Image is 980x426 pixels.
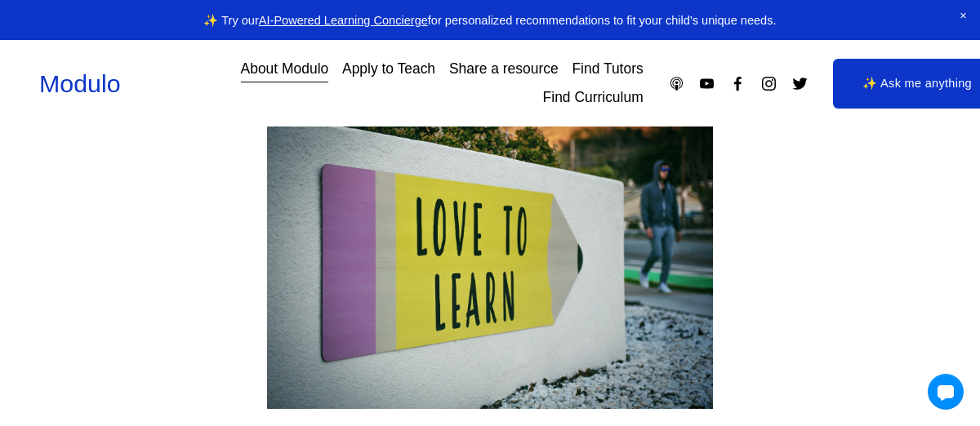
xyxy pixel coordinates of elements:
[449,55,559,83] a: Share a resource
[259,14,428,27] a: AI-Powered Learning Concierge
[572,55,643,83] a: Find Tutors
[543,83,644,112] a: Find Curriculum
[241,55,329,83] a: About Modulo
[729,75,746,92] a: Facebook
[342,55,435,83] a: Apply to Teach
[760,75,777,92] a: Instagram
[668,75,685,92] a: Apple Podcasts
[698,75,715,92] a: YouTube
[39,69,121,97] a: Modulo
[791,75,808,92] a: Twitter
